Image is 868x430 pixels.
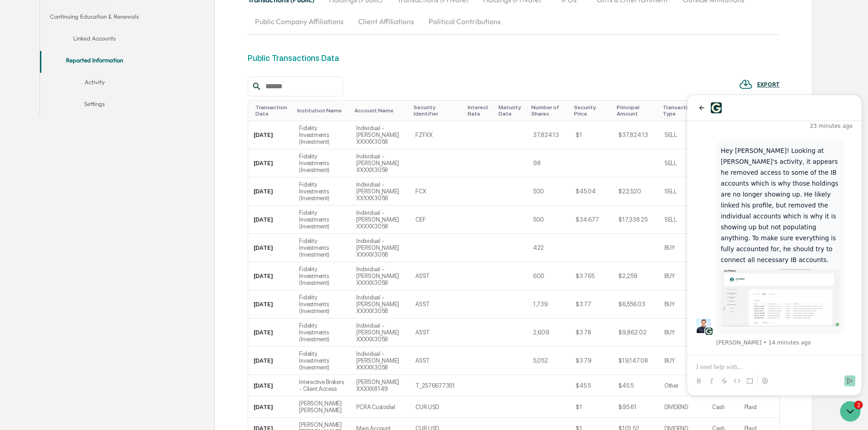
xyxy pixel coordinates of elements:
td: 500 [528,206,570,234]
div: Toggle SortBy [663,104,703,117]
td: ASST [410,290,464,319]
td: PCRA Custodial [351,396,410,418]
td: Fidelity Investments (Investment) [294,290,351,319]
td: ASST [410,347,464,375]
td: [PERSON_NAME] [PERSON_NAME] [294,396,351,418]
td: Individual - [PERSON_NAME] XXXXX3058 [351,262,410,290]
td: ASST [410,262,464,290]
td: [DATE] [248,347,294,375]
td: FCX [410,177,464,206]
div: Toggle SortBy [574,104,609,117]
div: Toggle SortBy [354,107,406,114]
td: $1 [570,121,613,149]
td: $3.79 [570,347,613,375]
button: Client Affiliations [351,10,421,32]
td: [DATE] [248,319,294,347]
td: SELL [659,177,707,206]
td: $95.61 [613,396,659,418]
td: Fidelity Investments (Investment) [294,206,351,234]
td: $2,259 [613,262,659,290]
td: [DATE] [248,177,294,206]
iframe: Customer support window [687,95,862,395]
td: [PERSON_NAME] XXXXX8149 [351,375,410,396]
div: EXPORT [757,81,780,88]
td: BUY [659,347,707,375]
td: DIVIDEND [659,396,707,418]
td: Other [659,375,707,396]
td: Fidelity Investments (Investment) [294,177,351,206]
td: [DATE] [248,375,294,396]
td: $3.77 [570,290,613,319]
td: BUY [659,234,707,262]
td: 1,739 [528,290,570,319]
td: Individual - [PERSON_NAME] XXXXX3058 [351,319,410,347]
td: $3.765 [570,262,613,290]
td: $17,338.25 [613,206,659,234]
td: Fidelity Investments (Investment) [294,234,351,262]
td: 37,824.13 [528,121,570,149]
div: Toggle SortBy [617,104,655,117]
div: Toggle SortBy [297,107,347,114]
td: Cash [707,396,739,418]
td: $45.04 [570,177,613,206]
div: Toggle SortBy [499,104,524,117]
td: $1 [570,396,613,418]
td: 98 [528,149,570,177]
td: $3.78 [570,319,613,347]
button: Linked Accounts [40,29,149,51]
button: Reported Information [40,51,149,73]
td: Individual - [PERSON_NAME] XXXXX3058 [351,206,410,234]
td: [DATE] [248,262,294,290]
td: 600 [528,262,570,290]
td: [DATE] [248,121,294,149]
div: Toggle SortBy [468,104,492,117]
td: CEF [410,206,464,234]
div: Public Transactions Data [248,53,339,63]
div: Toggle SortBy [255,104,290,117]
td: Fidelity Investments (Investment) [294,149,351,177]
td: [DATE] [248,206,294,234]
div: Toggle SortBy [414,104,460,117]
td: Plaid [739,396,779,418]
td: $22,520 [613,177,659,206]
div: Toggle SortBy [531,104,567,117]
button: Settings [40,95,149,116]
td: $9,862.02 [613,319,659,347]
td: Fidelity Investments (Investment) [294,347,351,375]
td: $37,824.13 [613,121,659,149]
td: [DATE] [248,234,294,262]
td: CUR:USD [410,396,464,418]
button: Activity [40,73,149,95]
td: SELL [659,206,707,234]
td: 5,052 [528,347,570,375]
td: Individual - [PERSON_NAME] XXXXX3058 [351,290,410,319]
td: BUY [659,290,707,319]
td: BUY [659,319,707,347]
button: Political Contributions [421,10,508,32]
td: Interactive Brokers - Client Access [294,375,351,396]
td: Individual - [PERSON_NAME] XXXXX3058 [351,234,410,262]
td: Fidelity Investments (Investment) [294,262,351,290]
td: $19,147.08 [613,347,659,375]
td: SELL [659,149,707,177]
td: Fidelity Investments (Investment) [294,121,351,149]
td: FZFXX [410,121,464,149]
td: $34.677 [570,206,613,234]
td: $6,556.03 [613,290,659,319]
td: Individual - [PERSON_NAME] XXXXX3058 [351,347,410,375]
td: [DATE] [248,396,294,418]
td: SELL [659,121,707,149]
img: EXPORT [739,77,753,91]
td: [DATE] [248,290,294,319]
td: BUY [659,262,707,290]
td: 500 [528,177,570,206]
td: ASST [410,319,464,347]
td: Individual - [PERSON_NAME] XXXXX3058 [351,121,410,149]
